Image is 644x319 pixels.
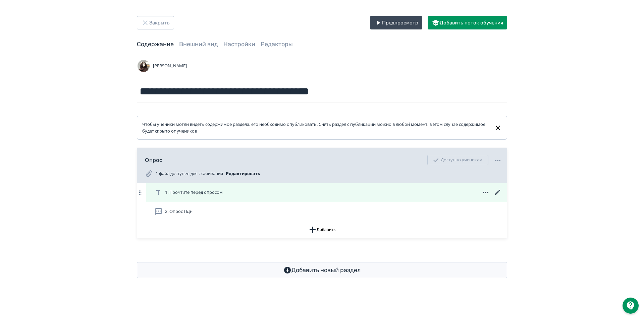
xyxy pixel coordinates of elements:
[153,63,187,69] span: [PERSON_NAME]
[223,41,255,48] a: Настройки
[165,208,193,215] span: 2. Опрос ПДн
[137,16,174,29] button: Закрыть
[156,170,223,177] span: 1 файл доступен для скачивания
[226,168,260,179] button: Редактировать
[179,41,218,48] a: Внешний вид
[137,41,174,48] a: Содержание
[137,262,507,278] button: Добавить новый раздел
[137,59,150,73] img: Avatar
[427,155,488,165] div: Доступно ученикам
[428,16,507,29] button: Добавить поток обучения
[370,16,422,29] button: Предпросмотр
[165,189,223,196] span: 1. Прочтите перед опросом
[137,183,507,202] div: 1. Прочтите перед опросом
[137,202,507,221] div: 2. Опрос ПДн
[261,41,293,48] a: Редакторы
[137,221,507,238] button: Добавить
[145,156,162,164] span: Опрос
[142,121,489,134] div: Чтобы ученики могли видеть содержимое раздела, его необходимо опубликовать. Снять раздел с публик...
